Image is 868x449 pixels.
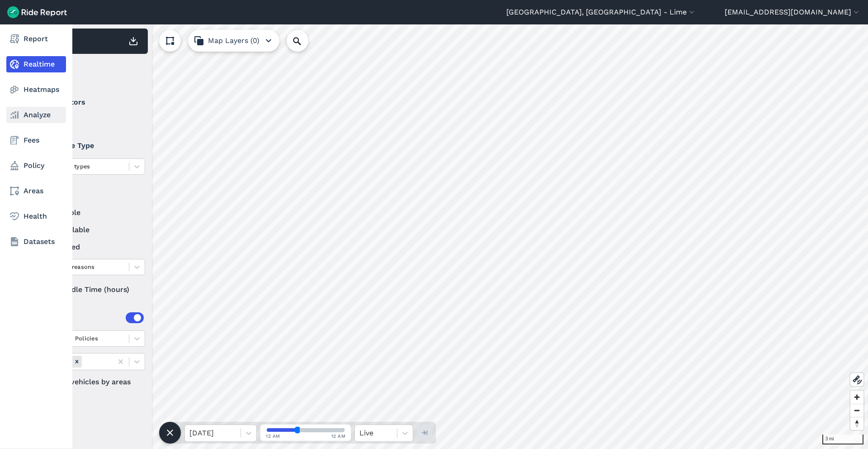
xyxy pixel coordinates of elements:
[37,115,145,126] label: Lime
[287,30,323,52] input: Search Location or Vehicles
[850,404,863,417] button: Zoom out
[850,417,863,430] button: Reset bearing to north
[6,183,66,199] a: Areas
[6,132,66,148] a: Fees
[6,107,66,123] a: Analyze
[37,224,145,235] label: unavailable
[7,6,67,18] img: Ride Report
[822,435,863,444] div: 3 mi
[6,56,66,72] a: Realtime
[6,208,66,224] a: Health
[37,377,145,387] label: Filter vehicles by areas
[29,24,868,449] canvas: Map
[37,207,145,218] label: available
[6,158,66,174] a: Policy
[331,433,346,439] span: 12 AM
[266,433,280,439] span: 12 AM
[6,81,66,98] a: Heatmaps
[37,90,144,115] summary: Operators
[37,133,144,158] summary: Vehicle Type
[72,356,82,367] div: Remove Areas (36)
[850,391,863,404] button: Zoom in
[33,58,148,86] div: Filter
[6,234,66,250] a: Datasets
[37,182,144,207] summary: Status
[725,7,861,18] button: [EMAIL_ADDRESS][DOMAIN_NAME]
[49,312,144,323] div: Areas
[506,7,696,18] button: [GEOGRAPHIC_DATA], [GEOGRAPHIC_DATA] - Lime
[37,282,145,298] div: Idle Time (hours)
[37,242,145,253] label: reserved
[188,30,279,52] button: Map Layers (0)
[6,31,66,47] a: Report
[37,305,144,330] summary: Areas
